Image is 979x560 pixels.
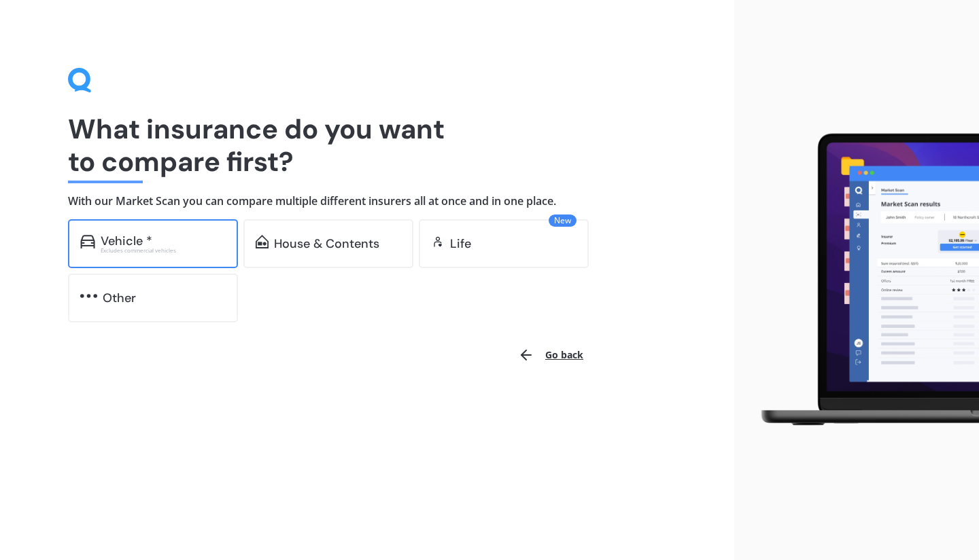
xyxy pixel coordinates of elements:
img: other.81dba5aafe580aa69f38.svg [80,289,97,303]
div: Vehicle * [101,234,152,248]
img: laptop.webp [745,127,979,434]
span: New [549,214,577,227]
button: Go back [510,339,591,371]
div: Other [103,291,136,305]
h4: With our Market Scan you can compare multiple different insurers all at once and in one place. [68,194,666,208]
h1: What insurance do you want to compare first? [68,113,666,178]
div: Excludes commercial vehicles [101,248,226,253]
img: car.f15378c7a67c060ca3f3.svg [80,235,95,248]
div: House & Contents [274,237,379,250]
img: home-and-contents.b802091223b8502ef2dd.svg [256,235,269,248]
div: Life [450,237,471,250]
img: life.f720d6a2d7cdcd3ad642.svg [431,235,445,248]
